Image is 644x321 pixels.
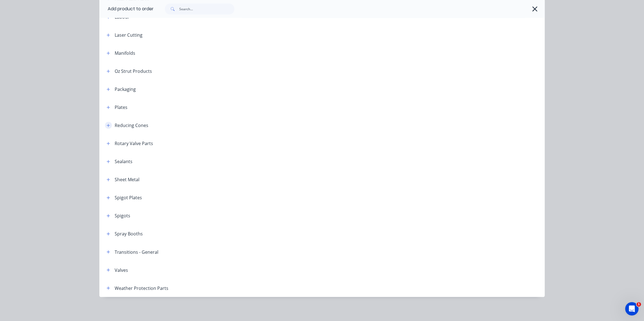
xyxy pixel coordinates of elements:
[115,104,127,111] div: Plates
[115,122,148,129] div: Reducing Cones
[115,230,143,237] div: Spray Booths
[625,302,638,315] iframe: Intercom live chat
[115,158,132,165] div: Sealants
[115,32,142,38] div: Laser Cutting
[115,285,168,291] div: Weather Protection Parts
[115,86,136,93] div: Packaging
[115,68,152,74] div: Oz Strut Products
[115,176,139,183] div: Sheet Metal
[115,248,158,255] div: Transitions - General
[115,140,153,147] div: Rotary Valve Parts
[115,50,135,56] div: Manifolds
[115,194,142,201] div: Spigot Plates
[179,3,234,14] input: Search...
[636,302,641,307] span: 1
[115,267,128,273] div: Valves
[115,212,130,219] div: Spigots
